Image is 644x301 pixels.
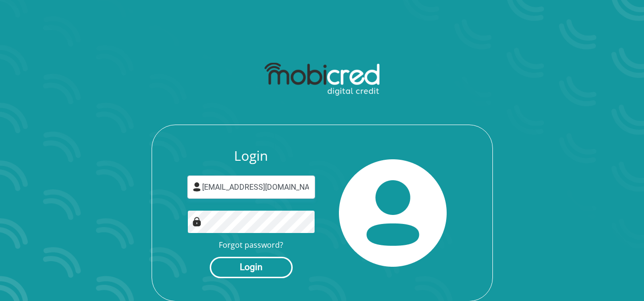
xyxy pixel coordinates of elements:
[265,63,379,96] img: mobicred logo
[210,257,293,278] button: Login
[187,148,315,164] h3: Login
[192,182,202,192] img: user-icon image
[219,240,283,250] a: Forgot password?
[192,217,202,226] img: Image
[187,175,315,199] input: Username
